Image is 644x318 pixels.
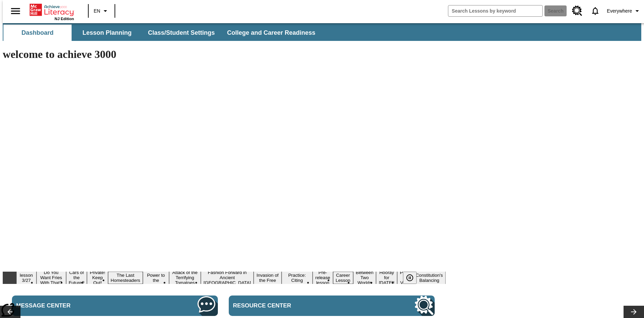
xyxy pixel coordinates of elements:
[333,272,353,284] button: Slide 12 Career Lesson
[586,2,604,20] a: Notifications
[229,296,435,316] a: Resource Center, Will open in new tab
[376,269,397,286] button: Slide 14 Hooray for Constitution Day!
[66,269,87,286] button: Slide 3 Cars of the Future?
[3,25,72,41] button: Dashboard
[108,272,143,284] button: Slide 5 The Last Homesteaders
[313,269,333,286] button: Slide 11 Pre-release lesson
[16,302,141,309] span: Message Center
[87,269,108,286] button: Slide 4 Private! Keep Out!
[143,267,169,289] button: Slide 6 Solar Power to the People
[3,25,321,41] div: SubNavbar
[201,269,254,286] button: Slide 8 Fashion Forward in Ancient Rome
[233,302,358,309] span: Resource Center
[55,17,74,21] span: NJ Edition
[403,272,417,284] button: Pause
[448,5,542,16] input: search field
[254,267,282,289] button: Slide 9 The Invasion of the Free CD
[30,2,74,21] div: Home
[36,269,66,286] button: Slide 2 Do You Want Fries With That?
[16,267,36,289] button: Slide 1 Test lesson 3/27 en
[568,2,586,20] a: Resource Center, Will open in new tab
[30,3,74,17] a: Home
[353,269,376,286] button: Slide 13 Between Two Worlds
[73,25,141,41] button: Lesson Planning
[222,25,321,41] button: College and Career Readiness
[143,25,220,41] button: Class/Student Settings
[413,267,446,289] button: Slide 16 The Constitution's Balancing Act
[403,272,423,284] div: Pause
[607,7,632,15] span: Everywhere
[3,48,446,61] h1: welcome to achieve 3000
[5,1,26,21] button: Open side menu
[624,306,644,318] button: Lesson carousel, Next
[282,267,313,289] button: Slide 10 Mixed Practice: Citing Evidence
[91,5,113,17] button: Language: EN, Select a language
[397,269,413,286] button: Slide 15 Point of View
[3,23,641,41] div: SubNavbar
[12,296,218,316] a: Message Center
[604,5,644,17] button: Profile/Settings
[94,7,100,15] span: EN
[169,269,201,286] button: Slide 7 Attack of the Terrifying Tomatoes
